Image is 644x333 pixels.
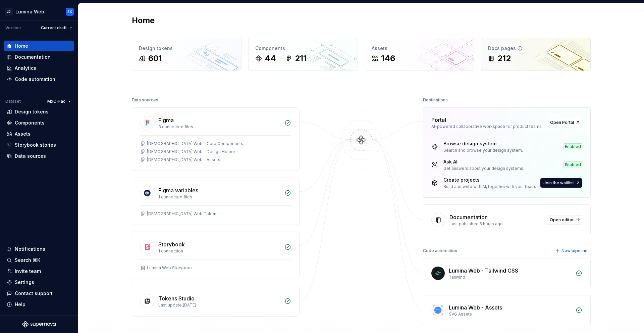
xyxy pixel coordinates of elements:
a: Storybook1 connectionLumina Web Storybook [132,232,300,279]
div: 1 connected files [158,194,280,200]
a: Docs pages212 [481,38,591,71]
div: Help [15,301,25,308]
div: Data sources [15,153,46,159]
div: Contact support [15,290,53,297]
button: New pipeline [553,246,591,255]
div: [DEMOGRAPHIC_DATA] Web - Design Helper [147,149,235,154]
button: Current draft [38,23,75,33]
div: Lumina Web - Assets [449,303,502,312]
a: Code automation [4,74,74,85]
a: Storybook stories [4,140,74,150]
a: Components [4,117,74,128]
span: Join the waitlist [543,180,574,186]
a: Data sources [4,151,74,161]
a: Design tokens [4,106,74,117]
div: SVG Assets [449,312,572,317]
div: [DEMOGRAPHIC_DATA] Web - Assets [147,157,220,162]
div: 601 [148,53,162,64]
button: MxC-Fac [44,97,74,106]
a: Figma3 connected files[DEMOGRAPHIC_DATA] Web - Core Components[DEMOGRAPHIC_DATA] Web - Design Hel... [132,107,300,171]
div: Design tokens [15,108,49,115]
a: Design tokens601 [132,38,241,71]
div: SK [67,9,72,14]
div: Storybook [158,240,185,248]
button: Notifications [4,244,74,254]
span: Open Portal [550,120,574,125]
div: Code automation [15,76,55,83]
a: Assets146 [365,38,474,71]
div: Lumina Web [15,8,44,15]
div: Last published 5 hours ago [449,221,543,227]
a: Tokens StudioLast update [DATE] [132,286,300,317]
div: Get answers about your design systems. [443,166,524,171]
span: New pipeline [561,248,588,253]
div: Components [255,45,351,52]
a: Settings [4,277,74,288]
div: Enabled [563,143,582,150]
button: LDLumina WebSK [1,4,76,19]
a: Home [4,41,74,51]
div: Settings [15,279,34,286]
div: 146 [381,53,395,64]
div: LD [5,8,13,16]
div: Design tokens [139,45,234,52]
div: Version [5,25,21,31]
div: Storybook stories [15,142,56,148]
a: Assets [4,129,74,139]
a: Analytics [4,63,74,74]
div: Search and browse your design system. [443,148,523,153]
a: Documentation [4,52,74,62]
div: Browse design system [443,140,523,147]
div: 3 connected files [158,124,280,130]
div: Assets [372,45,467,52]
div: 211 [295,53,307,64]
div: Analytics [15,65,36,72]
a: Open editor [547,215,582,225]
div: Ask AI [443,158,524,165]
div: [DEMOGRAPHIC_DATA] Web Tokens [147,211,219,217]
a: Components44211 [248,38,358,71]
div: Home [15,43,28,49]
div: Docs pages [488,45,584,52]
span: Current draft [41,25,67,31]
button: Help [4,299,74,310]
div: Lumina Web Storybook [147,265,193,271]
span: MxC-Fac [47,99,65,104]
div: Portal [431,116,446,124]
div: Dataset [5,99,21,104]
a: Open Portal [547,118,582,127]
div: Tokens Studio [158,294,195,302]
button: Join the waitlist [540,178,582,188]
div: Assets [15,131,31,137]
h2: Home [132,15,155,26]
button: Search ⌘K [4,255,74,266]
div: Data sources [132,95,158,105]
div: 44 [265,53,276,64]
span: Open editor [550,217,574,223]
div: Destinations [423,95,448,105]
div: Search ⌘K [15,257,40,264]
svg: Supernova Logo [22,321,56,328]
div: Figma [158,116,174,124]
div: Code automation [423,246,457,255]
div: Notifications [15,246,45,252]
a: Invite team [4,266,74,277]
div: 1 connection [158,248,280,254]
div: Components [15,120,45,126]
div: Lumina Web - Tailwind CSS [449,267,518,275]
div: 212 [497,53,511,64]
div: Documentation [449,213,488,221]
div: Create projects [443,177,536,183]
a: Figma variables1 connected files[DEMOGRAPHIC_DATA] Web Tokens [132,178,300,225]
div: Enabled [563,161,582,168]
div: Tailwind [449,275,572,280]
div: Last update [DATE] [158,302,280,308]
div: Invite team [15,268,41,275]
div: Build and write with AI, together with your team. [443,184,536,189]
div: Figma variables [158,186,198,194]
div: [DEMOGRAPHIC_DATA] Web - Core Components [147,141,243,146]
div: Documentation [15,54,51,60]
div: AI-powered collaborative workspace for product teams. [431,124,543,129]
button: Contact support [4,288,74,299]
